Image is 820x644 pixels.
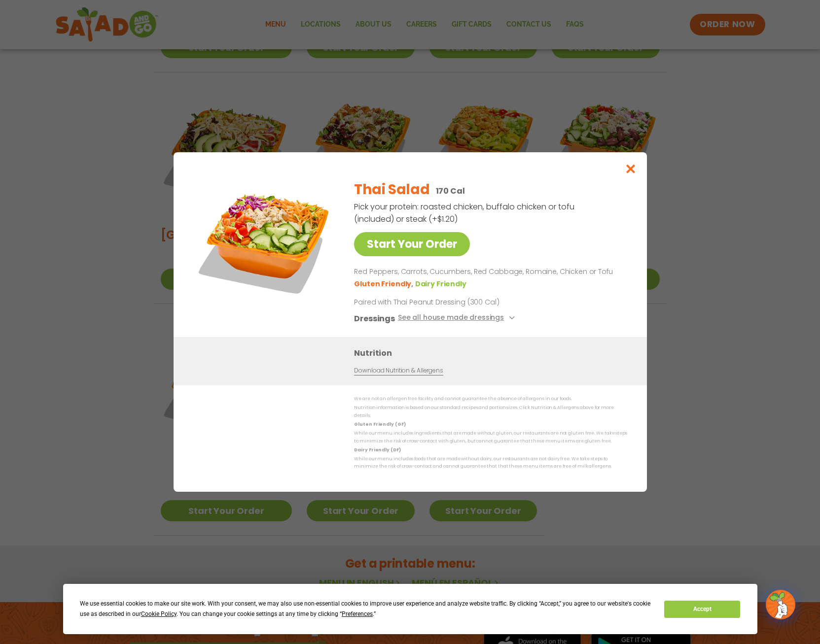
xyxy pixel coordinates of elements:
[354,279,415,289] li: Gluten Friendly
[354,366,443,375] a: Download Nutrition & Allergens
[354,430,627,445] p: While our menu includes ingredients that are made without gluten, our restaurants are not gluten ...
[63,584,757,634] div: Cookie Consent Prompt
[354,179,429,200] h2: Thai Salad
[354,297,536,307] p: Paired with Thai Peanut Dressing (300 Cal)
[354,232,470,256] a: Start Your Order
[354,421,405,427] strong: Gluten Friendly (GF)
[354,266,623,278] p: Red Peppers, Carrots, Cucumbers, Red Cabbage, Romaine, Chicken or Tofu
[342,610,373,617] span: Preferences
[415,279,468,289] li: Dairy Friendly
[664,601,740,618] button: Accept
[196,172,334,310] img: Featured product photo for Thai Salad
[354,201,576,225] p: Pick your protein: roasted chicken, buffalo chicken or tofu (included) or steak (+$1.20)
[435,185,464,197] p: 170 Cal
[354,447,400,453] strong: Dairy Friendly (DF)
[354,312,395,325] h3: Dressings
[141,610,177,617] span: Cookie Policy
[397,312,517,325] button: See all house made dressings
[767,591,794,618] img: wpChatIcon
[614,152,646,185] button: Close modal
[354,395,627,403] p: We are not an allergen free facility and cannot guarantee the absence of allergens in our foods.
[354,404,627,419] p: Nutrition information is based on our standard recipes and portion sizes. Click Nutrition & Aller...
[80,599,652,619] div: We use essential cookies to make our site work. With your consent, we may also use non-essential ...
[354,455,627,471] p: While our menu includes foods that are made without dairy, our restaurants are not dairy free. We...
[354,347,632,359] h3: Nutrition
